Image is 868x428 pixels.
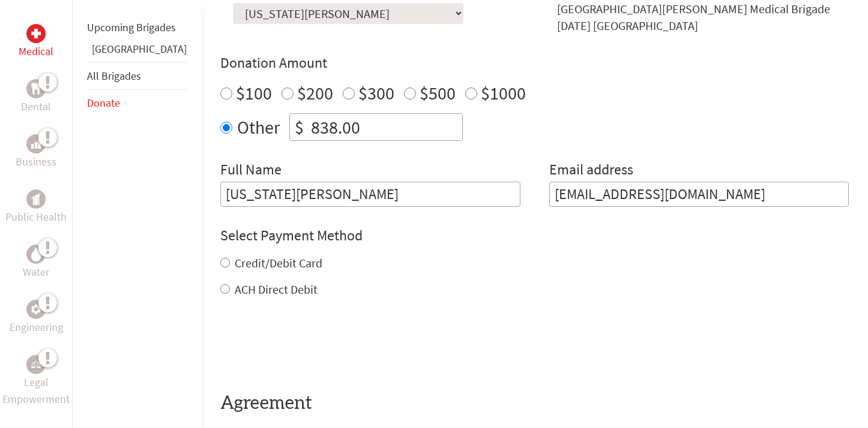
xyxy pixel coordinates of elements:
a: WaterWater [23,245,49,281]
input: Enter Full Name [220,182,520,207]
img: Legal Empowerment [31,361,41,368]
h4: Select Payment Method [220,226,849,245]
p: Medical [19,43,53,60]
p: Public Health [5,209,67,225]
iframe: reCAPTCHA [220,322,403,369]
h4: Agreement [220,393,849,414]
div: Public Health [26,189,46,209]
li: Upcoming Brigades [87,14,187,41]
div: Legal Empowerment [26,355,46,374]
a: [GEOGRAPHIC_DATA] [92,42,187,56]
a: BusinessBusiness [16,134,56,170]
a: Donate [87,96,120,110]
div: Medical [26,24,46,43]
li: All Brigades [87,62,187,90]
p: Business [16,153,56,170]
input: Your Email [549,182,849,207]
label: $1000 [481,82,526,104]
a: DentalDental [21,79,51,115]
img: Water [31,247,41,261]
p: Legal Empowerment [2,374,70,408]
div: Water [26,245,46,264]
a: Legal EmpowermentLegal Empowerment [2,355,70,408]
label: Email address [549,160,633,182]
a: Upcoming Brigades [87,20,176,34]
li: Greece [87,41,187,62]
div: [GEOGRAPHIC_DATA][PERSON_NAME] Medical Brigade [DATE] [GEOGRAPHIC_DATA] [557,1,849,34]
label: $300 [358,82,394,104]
div: Dental [26,79,46,98]
label: $200 [297,82,333,104]
div: Engineering [26,300,46,319]
img: Medical [31,29,41,38]
a: All Brigades [87,69,141,83]
img: Engineering [31,305,41,314]
label: Credit/Debit Card [235,255,322,270]
a: EngineeringEngineering [10,300,63,336]
a: MedicalMedical [19,24,53,60]
input: Enter Amount [309,114,462,140]
img: Dental [31,83,41,94]
li: Donate [87,90,187,116]
img: Business [31,139,41,149]
label: $500 [420,82,456,104]
img: Public Health [31,193,41,205]
p: Water [23,264,49,281]
div: $ [290,114,309,140]
div: Business [26,134,46,153]
label: $100 [236,82,272,104]
h4: Donation Amount [220,53,849,73]
p: Engineering [10,319,63,336]
label: Other [237,113,280,141]
label: Full Name [220,160,282,182]
p: Dental [21,98,51,115]
label: ACH Direct Debit [235,282,318,297]
a: Public HealthPublic Health [5,189,67,225]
